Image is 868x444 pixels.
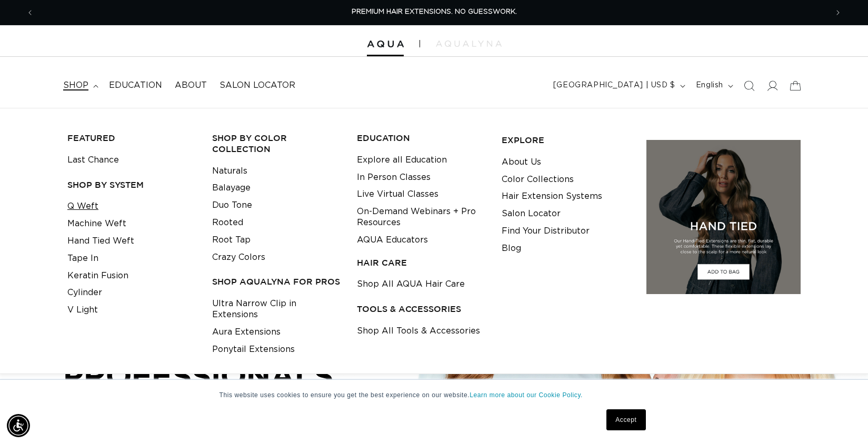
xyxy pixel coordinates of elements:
a: Find Your Distributor [502,223,590,240]
a: Naturals [212,163,247,180]
a: Shop All AQUA Hair Care [357,276,465,293]
a: Crazy Colors [212,249,265,266]
a: Live Virtual Classes [357,186,438,203]
span: English [696,80,723,91]
a: Tape In [67,250,98,267]
a: Shop All Tools & Accessories [357,322,480,340]
iframe: Chat Widget [815,393,868,444]
h3: Shop AquaLyna for Pros [212,276,341,287]
button: Next announcement [826,3,850,23]
a: About [168,74,213,97]
a: Salon Locator [213,74,302,97]
h3: EXPLORE [502,135,630,146]
h3: FEATURED [67,133,196,144]
a: Hair Extension Systems [502,188,602,205]
span: [GEOGRAPHIC_DATA] | USD $ [553,80,675,91]
a: Rooted [212,214,243,231]
a: Last Chance [67,152,119,169]
h3: EDUCATION [357,133,485,144]
a: Ultra Narrow Clip in Extensions [212,295,341,324]
a: Hand Tied Weft [67,233,134,250]
summary: Search [737,74,761,97]
a: Balayage [212,179,251,197]
a: Duo Tone [212,197,252,214]
p: This website uses cookies to ensure you get the best experience on our website. [220,390,649,400]
a: Root Tap [212,231,251,249]
a: Aura Extensions [212,324,281,341]
a: Explore all Education [357,152,447,169]
a: AQUA Educators [357,231,428,249]
span: shop [63,80,88,91]
a: Ponytail Extensions [212,341,295,358]
a: Education [103,74,168,97]
a: About Us [502,154,541,171]
a: Color Collections [502,171,574,188]
a: Blog [502,240,521,257]
button: [GEOGRAPHIC_DATA] | USD $ [547,76,690,96]
img: Aqua Hair Extensions [367,41,404,48]
a: Accept [606,409,645,430]
h3: Shop by Color Collection [212,133,341,155]
img: aqualyna.com [436,41,502,47]
span: PREMIUM HAIR EXTENSIONS. NO GUESSWORK. [352,8,517,15]
a: Cylinder [67,284,102,301]
a: Q Weft [67,198,98,215]
h3: TOOLS & ACCESSORIES [357,304,485,315]
div: Accessibility Menu [7,414,30,437]
h3: HAIR CARE [357,257,485,268]
button: English [690,76,737,96]
a: Keratin Fusion [67,267,128,285]
a: V Light [67,301,98,319]
span: About [175,80,207,91]
h3: SHOP BY SYSTEM [67,179,196,190]
summary: shop [57,74,103,97]
a: Salon Locator [502,205,561,223]
span: Education [109,80,162,91]
span: Salon Locator [220,80,295,91]
a: Learn more about our Cookie Policy. [470,391,583,399]
button: Previous announcement [18,3,42,23]
a: On-Demand Webinars + Pro Resources [357,203,485,231]
a: Machine Weft [67,215,126,233]
a: In Person Classes [357,169,431,186]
